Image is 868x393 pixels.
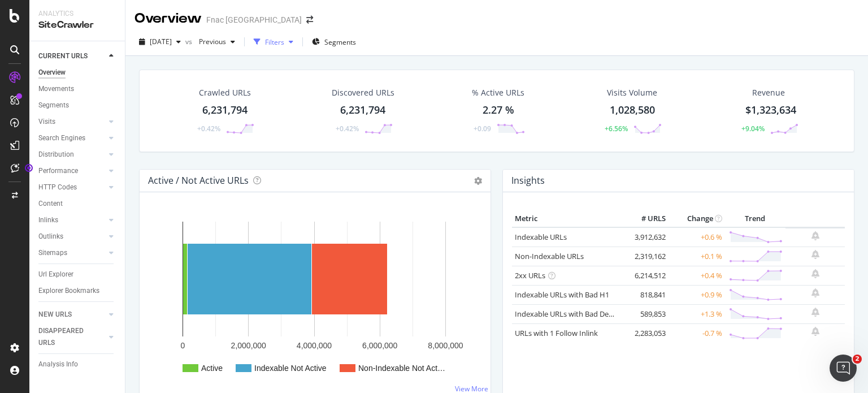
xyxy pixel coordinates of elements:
[428,341,463,350] text: 8,000,000
[38,214,58,226] div: Inlinks
[623,304,669,323] td: 589,853
[669,266,725,285] td: +0.4 %
[134,9,202,28] div: Overview
[38,116,55,128] div: Visits
[362,341,397,350] text: 6,000,000
[38,198,117,210] a: Content
[38,359,78,370] div: Analysis Info
[340,103,385,118] div: 6,231,794
[306,16,313,24] div: arrow-right-arrow-left
[38,132,106,144] a: Search Engines
[515,270,545,280] a: 2xx URLs
[150,37,172,46] span: 2025 Aug. 31st
[669,210,725,227] th: Change
[515,251,584,261] a: Non-Indexable URLs
[185,37,194,46] span: vs
[206,14,302,25] div: Fnac [GEOGRAPHIC_DATA]
[38,132,85,144] div: Search Engines
[149,210,478,387] svg: A chart.
[38,325,96,349] div: DISAPPEARED URLS
[201,364,223,373] text: Active
[265,37,284,47] div: Filters
[38,359,117,370] a: Analysis Info
[38,50,88,62] div: CURRENT URLS
[38,83,74,95] div: Movements
[512,210,623,227] th: Metric
[515,232,567,242] a: Indexable URLs
[623,227,669,247] td: 3,912,632
[148,173,249,188] h4: Active / Not Active URLs
[38,247,67,259] div: Sitemaps
[324,37,356,47] span: Segments
[474,177,482,185] i: Options
[474,124,491,133] div: +0.09
[669,227,725,247] td: +0.6 %
[38,19,116,32] div: SiteCrawler
[38,83,117,95] a: Movements
[38,149,106,161] a: Distribution
[38,231,106,243] a: Outlinks
[202,103,248,118] div: 6,231,794
[358,364,445,373] text: Non-Indexable Not Act…
[38,182,106,193] a: HTTP Codes
[483,103,514,118] div: 2.27 %
[38,285,117,297] a: Explorer Bookmarks
[194,37,226,46] span: Previous
[38,182,77,193] div: HTTP Codes
[811,288,819,297] div: bell-plus
[610,103,655,118] div: 1,028,580
[38,325,106,349] a: DISAPPEARED URLS
[38,247,106,259] a: Sitemaps
[38,165,78,177] div: Performance
[307,33,361,51] button: Segments
[38,9,116,19] div: Analytics
[199,87,251,98] div: Crawled URLs
[607,87,657,98] div: Visits Volume
[194,33,240,51] button: Previous
[623,247,669,266] td: 2,319,162
[669,304,725,323] td: +1.3 %
[515,290,609,300] a: Indexable URLs with Bad H1
[38,269,73,280] div: Url Explorer
[231,341,266,350] text: 2,000,000
[515,309,638,319] a: Indexable URLs with Bad Description
[297,341,332,350] text: 4,000,000
[741,124,765,133] div: +9.04%
[38,67,66,79] div: Overview
[515,328,598,338] a: URLs with 1 Follow Inlink
[197,124,220,133] div: +0.42%
[830,355,857,382] iframe: Intercom live chat
[752,87,785,98] span: Revenue
[853,355,862,364] span: 2
[745,103,796,116] span: $1,323,634
[38,231,63,243] div: Outlinks
[249,33,298,51] button: Filters
[605,124,628,133] div: +6.56%
[511,173,545,188] h4: Insights
[38,309,72,321] div: NEW URLS
[623,266,669,285] td: 6,214,512
[472,87,524,98] div: % Active URLs
[38,100,69,111] div: Segments
[332,87,394,98] div: Discovered URLs
[38,50,106,62] a: CURRENT URLS
[725,210,785,227] th: Trend
[38,67,117,79] a: Overview
[254,364,327,373] text: Indexable Not Active
[38,165,106,177] a: Performance
[623,210,669,227] th: # URLS
[811,231,819,240] div: bell-plus
[38,309,106,321] a: NEW URLS
[336,124,359,133] div: +0.42%
[38,116,106,128] a: Visits
[38,100,117,111] a: Segments
[669,247,725,266] td: +0.1 %
[669,285,725,304] td: +0.9 %
[623,285,669,304] td: 818,841
[811,327,819,336] div: bell-plus
[38,269,117,280] a: Url Explorer
[811,269,819,278] div: bell-plus
[38,285,99,297] div: Explorer Bookmarks
[38,198,63,210] div: Content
